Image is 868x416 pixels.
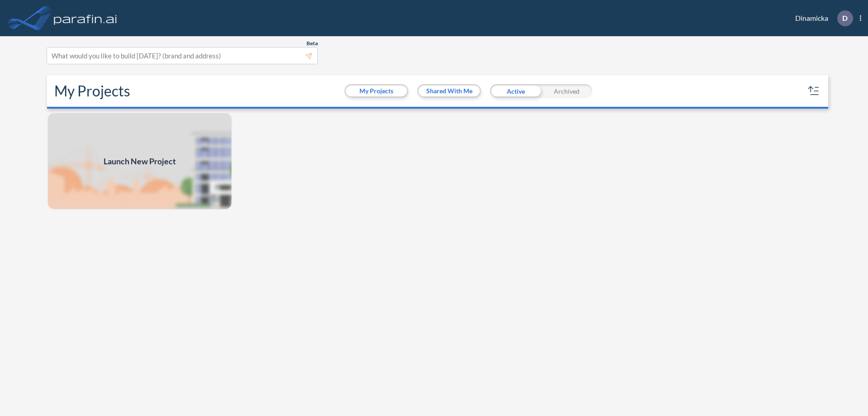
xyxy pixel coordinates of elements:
[541,84,592,98] div: Archived
[47,112,232,210] img: add
[842,14,848,22] p: D
[782,10,861,26] div: Dinamicka
[346,86,407,96] button: My Projects
[807,84,821,98] button: sort
[419,86,480,96] button: Shared With Me
[52,9,119,27] img: logo
[47,112,232,210] a: Launch New Project
[490,84,541,98] div: Active
[54,82,130,100] h2: My Projects
[104,155,176,167] span: Launch New Project
[307,40,318,47] span: Beta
